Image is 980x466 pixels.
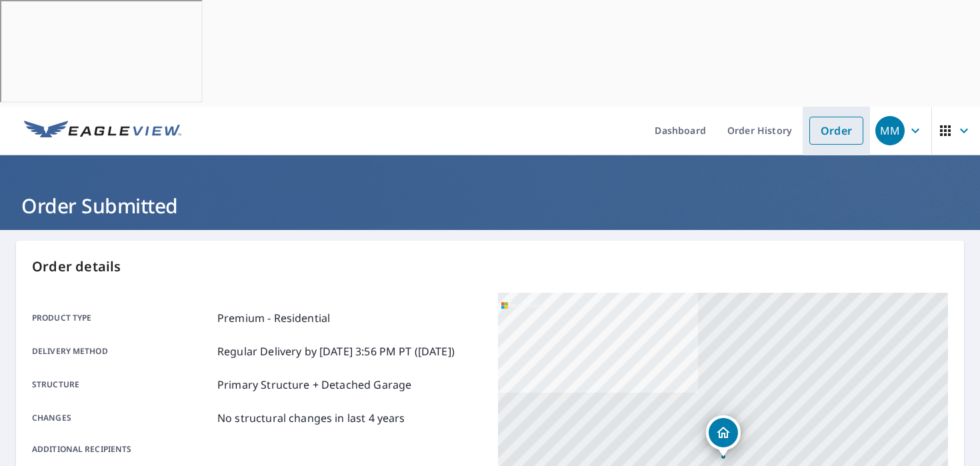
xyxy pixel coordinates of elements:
[32,443,212,455] p: Additional recipients
[32,343,212,359] p: Delivery method
[809,117,863,145] a: Order
[16,107,189,155] a: EV Logo
[24,121,181,141] img: EV Logo
[32,257,948,277] p: Order details
[16,192,964,219] h1: Order Submitted
[32,310,212,326] p: Product type
[32,377,212,393] p: Structure
[875,116,905,145] div: MM
[870,107,931,155] button: MM
[32,410,212,426] p: Changes
[706,415,741,457] div: Dropped pin, building 1, Residential property, 1027 Pennsylvania St Lawrence, KS 66044
[217,410,405,426] p: No structural changes in last 4 years
[644,107,717,155] a: Dashboard
[217,377,411,393] p: Primary Structure + Detached Garage
[217,310,330,326] p: Premium - Residential
[717,107,803,155] a: Order History
[217,343,455,359] p: Regular Delivery by [DATE] 3:56 PM PT ([DATE])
